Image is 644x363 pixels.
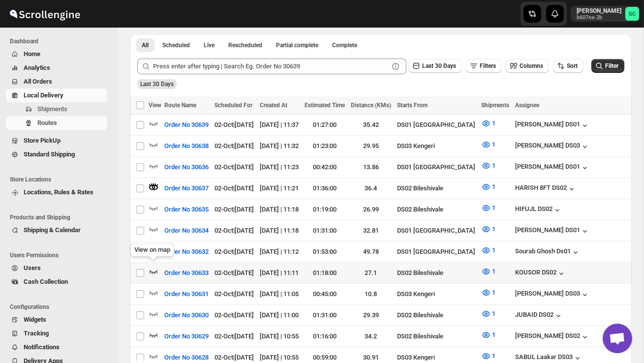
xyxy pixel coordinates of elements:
button: 1 [475,285,501,301]
span: Order No 30631 [164,289,209,299]
span: Estimated Time [305,102,345,109]
span: Distance (KMs) [351,102,391,109]
button: Routes [6,116,107,130]
span: 1 [492,225,495,233]
span: Locations, Rules & Rates [24,188,93,196]
div: 27.1 [351,268,391,278]
span: Rescheduled [228,41,262,49]
div: 13.86 [351,162,391,172]
div: 32.81 [351,226,391,236]
span: 1 [492,204,495,212]
span: Sort [567,62,578,69]
button: Order No 30638 [158,138,215,154]
div: DS02 Bileshivale [397,268,475,278]
span: Sanjay chetri [625,7,639,21]
span: 02-Oct | [DATE] [215,290,254,298]
button: [PERSON_NAME] DS03 [515,290,590,300]
button: 1 [475,158,501,174]
div: 26.99 [351,205,391,214]
span: Order No 30630 [164,310,209,320]
div: 01:53:00 [305,247,345,257]
span: Starts From [397,102,428,109]
button: JUBAID DS02 [515,311,563,321]
div: [DATE] | 11:37 [260,120,299,130]
button: Filter [591,59,624,73]
span: 02-Oct | [DATE] [215,184,254,192]
span: Cash Collection [24,278,68,285]
div: DS03 Kengeri [397,289,475,299]
span: Order No 30637 [164,183,209,193]
span: 02-Oct | [DATE] [215,333,254,340]
span: 1 [492,352,495,360]
button: [PERSON_NAME] DS01 [515,163,590,173]
span: 02-Oct | [DATE] [215,354,254,361]
input: Press enter after typing | Search Eg. Order No 30639 [153,59,389,74]
div: [DATE] | 10:55 [260,332,299,341]
span: Routes [37,119,57,126]
button: Tracking [6,327,107,340]
span: Filter [605,62,618,69]
button: Order No 30639 [158,117,215,133]
span: 1 [492,246,495,254]
div: 00:45:00 [305,289,345,299]
div: SABUL Laakar DS03 [515,353,583,363]
div: Open chat [603,324,632,353]
button: Locations, Rules & Rates [6,185,107,199]
span: Widgets [24,316,46,323]
span: View [149,102,161,109]
span: Live [204,41,215,49]
div: 01:23:00 [305,141,345,151]
button: Last 30 Days [408,59,462,73]
span: Dashboard [10,37,111,45]
div: DS02 Bileshivale [397,310,475,320]
div: 01:18:00 [305,268,345,278]
span: Store PickUp [24,137,61,144]
span: Complete [332,41,357,49]
span: 02-Oct | [DATE] [215,206,254,213]
text: SC [629,11,636,17]
div: 01:16:00 [305,332,345,341]
button: [PERSON_NAME] DS01 [515,121,590,130]
button: Order No 30634 [158,223,215,239]
span: Route Name [164,102,196,109]
button: Filters [466,59,502,73]
span: Scheduled [162,41,190,49]
div: [DATE] | 11:12 [260,247,299,257]
button: 1 [475,242,501,258]
span: Analytics [24,64,50,71]
span: Standard Shipping [24,151,75,158]
span: Order No 30628 [164,353,209,363]
span: 1 [492,310,495,317]
div: 01:36:00 [305,183,345,193]
span: 02-Oct | [DATE] [215,142,254,150]
button: Home [6,47,107,61]
span: Home [24,50,40,58]
span: Users [24,264,41,272]
button: Sort [553,59,583,73]
div: DS01 [GEOGRAPHIC_DATA] [397,247,475,257]
span: Order No 30635 [164,205,209,214]
span: Columns [520,62,543,69]
div: 01:31:00 [305,310,345,320]
span: Scheduled For [215,102,252,109]
span: All Orders [24,78,52,85]
span: Last 30 Days [140,81,174,88]
span: 02-Oct | [DATE] [215,248,254,255]
div: [DATE] | 11:11 [260,268,299,278]
button: Order No 30632 [158,244,215,260]
button: HIFUJL DS02 [515,205,562,215]
span: Order No 30632 [164,247,209,257]
span: Assignee [515,102,539,109]
span: 1 [492,289,495,296]
button: 1 [475,306,501,322]
button: 1 [475,179,501,195]
img: ScrollEngine [8,1,82,26]
span: 02-Oct | [DATE] [215,121,254,128]
div: Sourab Ghosh Ds01 [515,247,581,257]
button: All Orders [6,75,107,89]
span: Tracking [24,330,49,337]
span: 02-Oct | [DATE] [215,163,254,171]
